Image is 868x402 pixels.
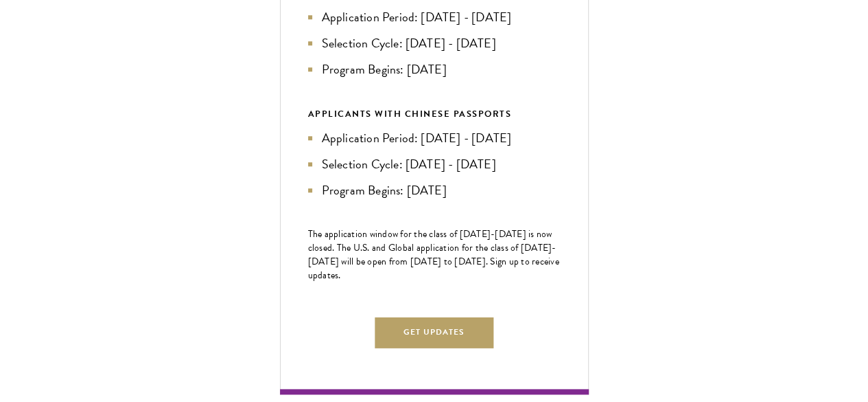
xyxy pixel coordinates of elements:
li: Selection Cycle: [DATE] - [DATE] [308,34,561,53]
button: Get Updates [375,317,494,348]
li: Application Period: [DATE] - [DATE] [308,129,561,148]
div: APPLICANTS WITH CHINESE PASSPORTS [308,107,561,122]
span: The application window for the class of [DATE]-[DATE] is now closed. The U.S. and Global applicat... [308,227,559,282]
li: Program Begins: [DATE] [308,60,561,79]
li: Selection Cycle: [DATE] - [DATE] [308,155,561,174]
li: Application Period: [DATE] - [DATE] [308,8,561,27]
li: Program Begins: [DATE] [308,181,561,200]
